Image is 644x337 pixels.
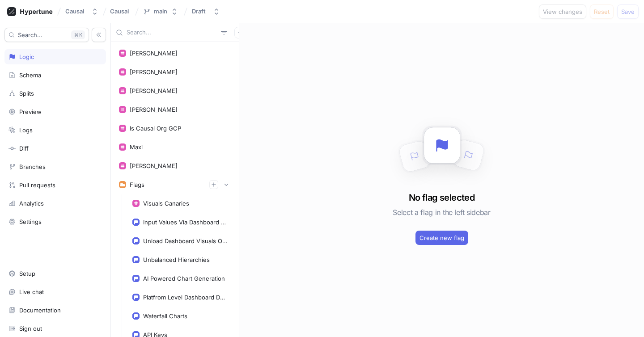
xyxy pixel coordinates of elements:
[143,219,227,226] div: Input Values Via Dashboard Access Type
[19,126,33,134] div: Logs
[19,218,42,225] div: Settings
[621,9,635,14] span: Save
[130,181,144,188] div: Flags
[143,294,227,301] div: Platfrom Level Dashboard Demoware
[71,30,85,39] div: K
[617,4,639,19] button: Save
[19,145,29,152] div: Diff
[188,4,224,19] button: Draft
[143,275,225,282] div: AI Powered Chart Generation
[130,162,178,169] div: [PERSON_NAME]
[539,4,586,19] button: View changes
[143,312,187,320] div: Waterfall Charts
[19,200,44,207] div: Analytics
[19,307,61,314] div: Documentation
[19,108,42,115] div: Preview
[143,200,189,207] div: Visuals Canaries
[19,163,46,170] div: Branches
[140,4,182,19] button: main
[130,143,143,151] div: Maxi
[143,237,227,244] div: Unload Dashboard Visuals Out Of View
[19,270,35,277] div: Setup
[419,235,464,240] span: Create new flag
[18,32,42,38] span: Search...
[130,68,178,76] div: [PERSON_NAME]
[19,325,42,332] div: Sign out
[19,90,34,97] div: Splits
[19,72,41,79] div: Schema
[192,8,206,15] div: Draft
[393,204,490,220] h5: Select a flag in the left sidebar
[590,4,614,19] button: Reset
[130,87,178,94] div: [PERSON_NAME]
[130,50,178,57] div: [PERSON_NAME]
[4,303,106,318] a: Documentation
[154,8,167,15] div: main
[4,28,89,42] button: Search...K
[19,53,34,60] div: Logic
[409,191,475,204] h3: No flag selected
[65,8,84,15] div: Causal
[130,125,181,132] div: Is Causal Org GCP
[415,231,468,245] button: Create new flag
[19,288,44,295] div: Live chat
[143,256,210,263] div: Unbalanced Hierarchies
[130,106,178,113] div: [PERSON_NAME]
[594,9,610,14] span: Reset
[110,8,129,14] span: Causal
[19,181,55,189] div: Pull requests
[127,28,217,37] input: Search...
[543,9,582,14] span: View changes
[62,4,102,19] button: Causal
